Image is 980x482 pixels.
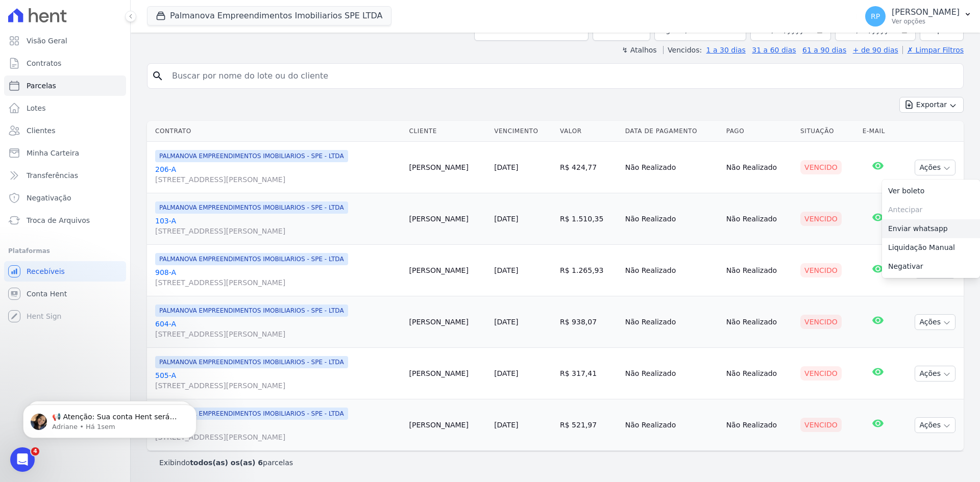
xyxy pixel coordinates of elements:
a: Conta Hent [4,284,126,304]
a: Lotes [4,98,126,118]
td: Não Realizado [621,348,722,399]
td: R$ 317,41 [556,348,621,399]
span: [STREET_ADDRESS][PERSON_NAME] [155,329,401,339]
span: [STREET_ADDRESS][PERSON_NAME] [155,380,401,391]
td: R$ 1.265,93 [556,245,621,296]
span: Lotes [27,103,46,113]
td: Não Realizado [621,142,722,193]
a: Liquidação Manual [882,238,980,257]
span: 4 [31,447,39,455]
th: Data de Pagamento [621,121,722,142]
a: + de 90 dias [853,46,898,54]
a: Recebíveis [4,261,126,282]
input: Buscar por nome do lote ou do cliente [166,66,959,86]
label: Vencidos: [663,46,702,54]
button: Exportar [899,97,964,113]
th: Contrato [147,121,405,142]
a: Parcelas [4,75,126,96]
span: PALMANOVA EMPREENDIMENTOS IMOBILIARIOS - SPE - LTDA [155,305,348,317]
button: RP [PERSON_NAME] Ver opções [857,2,980,31]
a: [DATE] [494,266,518,274]
button: Ações [915,314,955,330]
a: Enviar whatsapp [882,219,980,238]
a: 202-A[STREET_ADDRESS][PERSON_NAME] [155,422,401,442]
a: [DATE] [494,163,518,171]
a: 206-A[STREET_ADDRESS][PERSON_NAME] [155,164,401,185]
td: Não Realizado [722,348,796,399]
p: Exibindo parcelas [159,458,293,468]
a: 31 a 60 dias [752,46,796,54]
span: Parcelas [27,81,56,91]
span: [STREET_ADDRESS][PERSON_NAME] [155,432,401,442]
th: Valor [556,121,621,142]
span: Transferências [27,170,78,181]
a: Negativar [882,257,980,276]
th: Vencimento [490,121,556,142]
div: Plataformas [8,245,122,257]
td: Não Realizado [722,296,796,348]
span: Visão Geral [27,36,67,46]
span: [STREET_ADDRESS][PERSON_NAME] [155,277,401,288]
a: Contratos [4,53,126,73]
td: Não Realizado [722,245,796,296]
button: Palmanova Empreendimentos Imobiliarios SPE LTDA [147,6,391,26]
span: Troca de Arquivos [27,215,90,225]
div: Vencido [800,160,842,174]
a: Ver boleto [882,182,980,200]
th: Cliente [405,121,491,142]
span: PALMANOVA EMPREENDIMENTOS IMOBILIARIOS - SPE - LTDA [155,356,348,368]
a: 1 a 30 dias [706,46,746,54]
td: [PERSON_NAME] [405,245,491,296]
td: R$ 424,77 [556,142,621,193]
a: Minha Carteira [4,143,126,163]
span: PALMANOVA EMPREENDIMENTOS IMOBILIARIOS - SPE - LTDA [155,253,348,265]
a: 604-A[STREET_ADDRESS][PERSON_NAME] [155,319,401,339]
div: Vencido [800,366,842,380]
td: Não Realizado [722,142,796,193]
button: Ações [915,417,955,433]
p: Ver opções [892,17,960,26]
span: Negativação [27,193,71,203]
i: search [152,70,164,82]
th: Pago [722,121,796,142]
span: PALMANOVA EMPREENDIMENTOS IMOBILIARIOS - SPE - LTDA [155,201,348,214]
span: Clientes [27,125,55,136]
div: Vencido [800,212,842,226]
td: [PERSON_NAME] [405,348,491,399]
td: Não Realizado [722,399,796,451]
span: Contratos [27,58,61,68]
a: Transferências [4,165,126,186]
a: Visão Geral [4,31,126,51]
label: ↯ Atalhos [622,46,656,54]
a: [DATE] [494,318,518,326]
td: [PERSON_NAME] [405,296,491,348]
button: Ações [915,160,955,175]
a: 505-A[STREET_ADDRESS][PERSON_NAME] [155,370,401,391]
a: 908-A[STREET_ADDRESS][PERSON_NAME] [155,267,401,288]
span: Conta Hent [27,289,67,299]
a: 61 a 90 dias [802,46,846,54]
button: Ações [915,366,955,382]
span: PALMANOVA EMPREENDIMENTOS IMOBILIARIOS - SPE - LTDA [155,408,348,420]
span: [STREET_ADDRESS][PERSON_NAME] [155,174,401,185]
span: [STREET_ADDRESS][PERSON_NAME] [155,226,401,236]
td: [PERSON_NAME] [405,399,491,451]
div: Vencido [800,315,842,329]
span: PALMANOVA EMPREENDIMENTOS IMOBILIARIOS - SPE - LTDA [155,150,348,162]
td: Não Realizado [621,296,722,348]
td: [PERSON_NAME] [405,193,491,245]
p: [PERSON_NAME] [892,7,960,17]
span: Recebíveis [27,266,65,276]
a: [DATE] [494,215,518,223]
div: Vencido [800,263,842,277]
td: R$ 938,07 [556,296,621,348]
td: Não Realizado [722,193,796,245]
b: todos(as) os(as) 6 [190,459,263,467]
a: Negativação [4,188,126,208]
a: 103-A[STREET_ADDRESS][PERSON_NAME] [155,216,401,236]
span: Antecipar [882,200,980,219]
a: Troca de Arquivos [4,210,126,231]
span: RP [871,13,880,20]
